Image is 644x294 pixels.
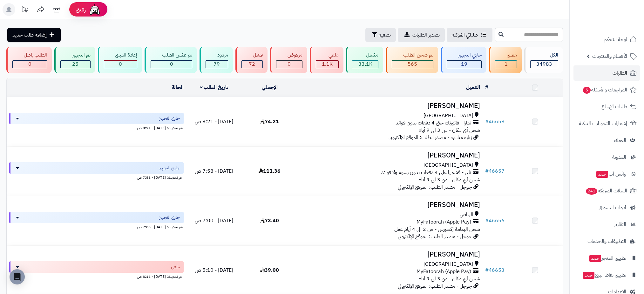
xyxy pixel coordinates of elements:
span: الرياض [460,211,473,218]
span: # [485,217,489,224]
span: جاري التجهيز [159,214,180,221]
span: [DATE] - 7:00 ص [195,217,233,224]
a: ملغي 1.1K [308,47,345,73]
span: [DATE] - 5:10 ص [195,266,233,274]
div: Open Intercom Messenger [10,269,25,284]
span: زيارة مباشرة - مصدر الطلب: الموقع الإلكتروني [389,134,472,141]
div: 0 [151,61,192,68]
a: الطلب باطل 0 [5,47,53,73]
span: شحن أي مكان - من 3 الى 9 أيام [418,126,480,134]
a: # [485,84,488,91]
a: #46653 [485,266,505,274]
span: التطبيقات والخدمات [587,237,626,246]
span: جديد [583,272,594,279]
a: فشل 72 [234,47,269,73]
a: مكتمل 33.1K [345,47,384,73]
span: المدونة [612,153,626,162]
span: # [485,118,489,125]
span: 0 [28,60,31,68]
span: أدوات التسويق [599,203,626,212]
div: مكتمل [352,51,378,59]
a: مردود 79 [198,47,234,73]
div: اخر تحديث: [DATE] - 8:16 ص [9,273,184,279]
span: 34983 [536,60,552,68]
img: logo-2.png [601,18,638,31]
h3: [PERSON_NAME] [300,102,480,110]
span: 72 [249,60,255,68]
a: تم التجهيز 25 [53,47,96,73]
span: لوحة التحكم [604,35,627,44]
a: #46657 [485,167,505,175]
div: 0 [276,61,302,68]
div: 25 [61,61,90,68]
span: [GEOGRAPHIC_DATA] [424,162,473,169]
span: جديد [589,255,601,262]
span: تابي - قسّمها على 4 دفعات بدون رسوم ولا فوائد [381,169,471,176]
span: 19 [461,60,467,68]
span: طلبات الإرجاع [601,102,627,111]
span: تمارا - فاتورتك حتى 4 دفعات بدون فوائد [396,119,471,127]
div: جاري التجهيز [447,51,482,59]
span: 111.36 [259,167,281,175]
div: 1 [495,61,516,68]
span: [DATE] - 8:21 ص [195,118,233,125]
div: 79 [206,61,227,68]
span: الأقسام والمنتجات [592,52,627,61]
div: 0 [13,61,47,68]
span: [GEOGRAPHIC_DATA] [424,112,473,119]
span: جوجل - مصدر الطلب: الموقع الإلكتروني [398,233,472,240]
span: MyFatoorah (Apple Pay) [417,268,471,275]
a: العملاء [573,133,640,148]
span: تصدير الطلبات [412,31,440,39]
span: المراجعات والأسئلة [582,85,627,94]
span: رفيق [76,6,86,13]
div: 33080 [352,61,378,68]
a: العميل [466,84,480,91]
div: فشل [241,51,263,59]
span: تطبيق المتجر [589,254,626,263]
a: لوحة التحكم [573,32,640,47]
div: اخر تحديث: [DATE] - 8:21 ص [9,124,184,131]
div: تم عكس الطلب [151,51,192,59]
span: [DATE] - 7:58 ص [195,167,233,175]
div: مردود [206,51,228,59]
span: السلات المتروكة [585,186,627,195]
span: إضافة طلب جديد [12,31,47,39]
a: الحالة [172,84,184,91]
div: ملغي [316,51,339,59]
a: تطبيق المتجرجديد [573,251,640,266]
div: تم التجهيز [60,51,90,59]
span: وآتس آب [596,170,626,178]
h3: [PERSON_NAME] [300,152,480,159]
div: تم شحن الطلب [392,51,433,59]
span: تطبيق نقاط البيع [582,271,626,279]
span: 1.1K [322,60,333,68]
span: 565 [408,60,417,68]
div: مرفوض [276,51,302,59]
a: تصدير الطلبات [398,28,445,42]
a: وآتس آبجديد [573,166,640,182]
a: المراجعات والأسئلة5 [573,82,640,97]
a: المدونة [573,150,640,165]
a: تم عكس الطلب 0 [143,47,198,73]
a: طلبات الإرجاع [573,99,640,114]
a: مرفوض 0 [269,47,308,73]
div: اخر تحديث: [DATE] - 7:58 ص [9,174,184,180]
span: جوجل - مصدر الطلب: الموقع الإلكتروني [398,183,472,191]
a: التطبيقات والخدمات [573,234,640,249]
span: التقارير [614,220,626,229]
a: الإجمالي [262,84,278,91]
a: التقارير [573,217,640,232]
a: السلات المتروكة241 [573,183,640,198]
div: 19 [447,61,481,68]
span: 1 [505,60,508,68]
div: 565 [392,61,433,68]
a: أدوات التسويق [573,200,640,215]
a: تم شحن الطلب 565 [384,47,439,73]
span: # [485,266,489,274]
span: تصفية [379,31,391,39]
span: ملغي [171,264,180,270]
div: 72 [242,61,262,68]
span: 79 [214,60,220,68]
div: 0 [104,61,137,68]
